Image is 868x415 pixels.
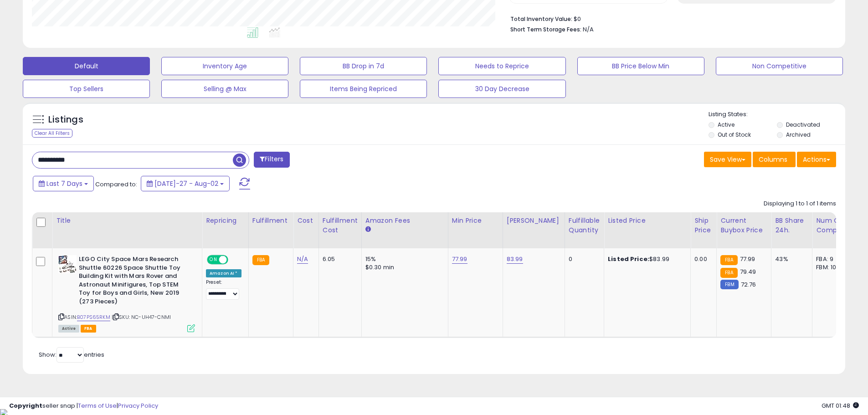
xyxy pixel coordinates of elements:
[81,325,96,333] span: FBA
[718,131,751,138] label: Out of Stock
[816,255,846,263] div: FBA: 9
[720,280,738,289] small: FBM
[365,263,441,272] div: $0.30 min
[786,131,811,138] label: Archived
[48,113,83,126] h5: Listings
[206,216,245,225] div: Repricing
[753,152,796,167] button: Columns
[252,255,269,265] small: FBA
[58,325,79,333] span: All listings currently available for purchase on Amazon
[510,15,572,23] b: Total Inventory Value:
[46,179,82,188] span: Last 7 Days
[112,313,171,321] span: | SKU: NC-UH47-CNMI
[608,216,687,225] div: Listed Price
[797,152,836,167] button: Actions
[252,216,289,225] div: Fulfillment
[786,121,820,128] label: Deactivated
[77,313,110,321] a: B07PS65RKM
[141,176,230,191] button: [DATE]-27 - Aug-02
[161,57,288,75] button: Inventory Age
[58,255,195,331] div: ASIN:
[23,57,150,75] button: Default
[716,57,843,75] button: Non Competitive
[9,402,158,410] div: seller snap | |
[816,263,846,272] div: FBM: 10
[816,216,849,235] div: Num of Comp.
[23,80,150,98] button: Top Sellers
[775,255,805,263] div: 43%
[759,155,787,164] span: Columns
[510,26,581,33] b: Short Term Storage Fees:
[39,350,104,359] span: Show: entries
[154,179,218,188] span: [DATE]-27 - Aug-02
[694,255,709,263] div: 0.00
[95,180,137,189] span: Compared to:
[718,121,734,128] label: Active
[9,401,42,410] strong: Copyright
[694,216,713,235] div: Ship Price
[452,255,467,264] a: 77.99
[510,13,829,24] li: $0
[764,200,836,208] div: Displaying 1 to 1 of 1 items
[208,256,219,264] span: ON
[206,279,241,300] div: Preset:
[740,267,756,276] span: 79.49
[254,152,289,168] button: Filters
[709,110,845,119] p: Listing States:
[297,255,308,264] a: N/A
[569,255,597,263] div: 0
[438,80,565,98] button: 30 Day Decrease
[365,225,371,234] small: Amazon Fees.
[365,216,444,225] div: Amazon Fees
[507,216,561,225] div: [PERSON_NAME]
[118,401,158,410] a: Privacy Policy
[79,255,190,308] b: LEGO City Space Mars Research Shuttle 60226 Space Shuttle Toy Building Kit with Mars Rover and As...
[577,57,704,75] button: BB Price Below Min
[438,57,565,75] button: Needs to Reprice
[608,255,683,263] div: $83.99
[161,80,288,98] button: Selling @ Max
[297,216,315,225] div: Cost
[720,268,737,278] small: FBA
[365,255,441,263] div: 15%
[741,280,756,289] span: 72.76
[32,129,72,138] div: Clear All Filters
[300,80,427,98] button: Items Being Repriced
[583,25,594,34] span: N/A
[227,256,241,264] span: OFF
[720,255,737,265] small: FBA
[775,216,808,235] div: BB Share 24h.
[720,216,767,235] div: Current Buybox Price
[33,176,94,191] button: Last 7 Days
[58,255,77,273] img: 51h35foGGQL._SL40_.jpg
[323,255,354,263] div: 6.05
[608,255,649,263] b: Listed Price:
[452,216,499,225] div: Min Price
[507,255,523,264] a: 83.99
[300,57,427,75] button: BB Drop in 7d
[323,216,358,235] div: Fulfillment Cost
[740,255,755,263] span: 77.99
[78,401,117,410] a: Terms of Use
[822,401,859,410] span: 2025-08-10 01:48 GMT
[56,216,198,225] div: Title
[704,152,751,167] button: Save View
[206,269,241,277] div: Amazon AI *
[569,216,600,235] div: Fulfillable Quantity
